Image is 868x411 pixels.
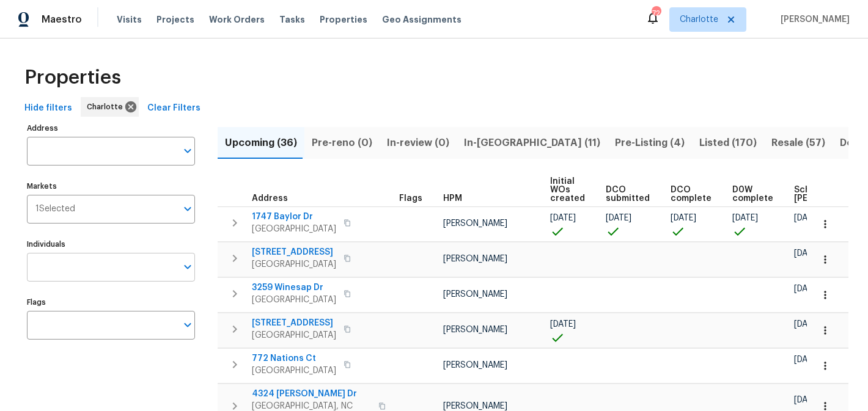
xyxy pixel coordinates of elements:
[464,134,600,151] span: In-[GEOGRAPHIC_DATA] (11)
[794,249,820,258] span: [DATE]
[252,388,371,400] span: 4324 [PERSON_NAME] Dr
[443,194,462,203] span: HPM
[179,200,196,217] button: Open
[699,134,757,151] span: Listed (170)
[794,320,820,329] span: [DATE]
[252,211,336,223] span: 1747 Baylor Dr
[179,142,196,159] button: Open
[794,214,820,222] span: [DATE]
[27,299,195,306] label: Flags
[732,186,773,203] span: D0W complete
[252,317,336,329] span: [STREET_ADDRESS]
[615,134,685,151] span: Pre-Listing (4)
[794,396,820,404] span: [DATE]
[179,316,196,333] button: Open
[794,355,820,364] span: [DATE]
[312,134,372,151] span: Pre-reno (0)
[87,101,128,113] span: Charlotte
[117,13,142,26] span: Visits
[443,255,507,263] span: [PERSON_NAME]
[252,365,336,377] span: [GEOGRAPHIC_DATA]
[27,183,195,190] label: Markets
[27,125,195,132] label: Address
[35,204,75,214] span: 1 Selected
[550,320,576,329] span: [DATE]
[27,241,195,248] label: Individuals
[24,101,72,116] span: Hide filters
[652,7,660,20] div: 72
[443,326,507,334] span: [PERSON_NAME]
[680,13,718,26] span: Charlotte
[252,329,336,341] span: [GEOGRAPHIC_DATA]
[399,194,422,203] span: Flags
[252,258,336,271] span: [GEOGRAPHIC_DATA]
[443,361,507,369] span: [PERSON_NAME]
[252,223,336,235] span: [GEOGRAPHIC_DATA]
[42,13,82,26] span: Maestro
[550,214,576,222] span: [DATE]
[320,13,367,26] span: Properties
[147,101,200,116] span: Clear Filters
[776,13,850,26] span: [PERSON_NAME]
[382,13,462,26] span: Geo Assignments
[20,97,77,120] button: Hide filters
[443,290,507,299] span: [PERSON_NAME]
[209,13,265,26] span: Work Orders
[81,97,139,117] div: Charlotte
[225,134,297,151] span: Upcoming (36)
[794,285,820,293] span: [DATE]
[252,194,288,203] span: Address
[443,402,507,410] span: [PERSON_NAME]
[443,219,507,228] span: [PERSON_NAME]
[550,177,585,203] span: Initial WOs created
[794,186,863,203] span: Scheduled [PERSON_NAME]
[606,186,650,203] span: DCO submitted
[156,13,194,26] span: Projects
[732,214,758,222] span: [DATE]
[671,214,696,222] span: [DATE]
[771,134,825,151] span: Resale (57)
[252,352,336,365] span: 772 Nations Ct
[671,186,712,203] span: DCO complete
[252,246,336,258] span: [STREET_ADDRESS]
[279,15,305,24] span: Tasks
[24,71,121,84] span: Properties
[179,258,196,275] button: Open
[142,97,205,120] button: Clear Filters
[252,294,336,306] span: [GEOGRAPHIC_DATA]
[606,214,631,222] span: [DATE]
[387,134,449,151] span: In-review (0)
[252,282,336,294] span: 3259 Winesap Dr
